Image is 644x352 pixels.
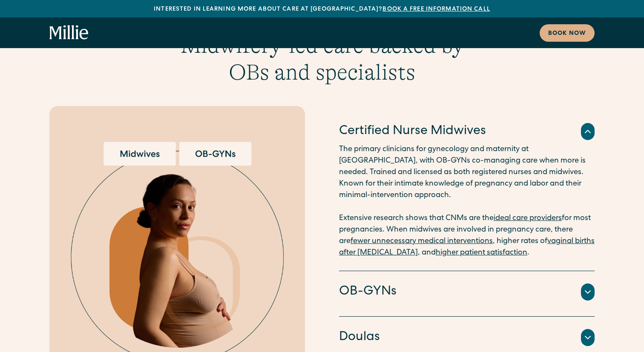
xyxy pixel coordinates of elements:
[339,123,486,140] h4: Certified Nurse Midwives
[436,249,527,257] a: higher patient satisfaction
[49,25,89,40] a: home
[382,6,490,12] a: Book a free information call
[351,238,493,245] a: fewer unnecessary medical interventions
[339,144,595,259] p: The primary clinicians for gynecology and maternity at [GEOGRAPHIC_DATA], with OB-GYNs co-managin...
[339,283,397,301] h4: OB-GYNs
[494,215,562,222] a: ideal care providers
[540,24,595,42] a: Book now
[158,32,486,86] h3: Midwifery-led care backed by OBs and specialists
[339,329,380,346] h4: Doulas
[548,29,586,38] div: Book now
